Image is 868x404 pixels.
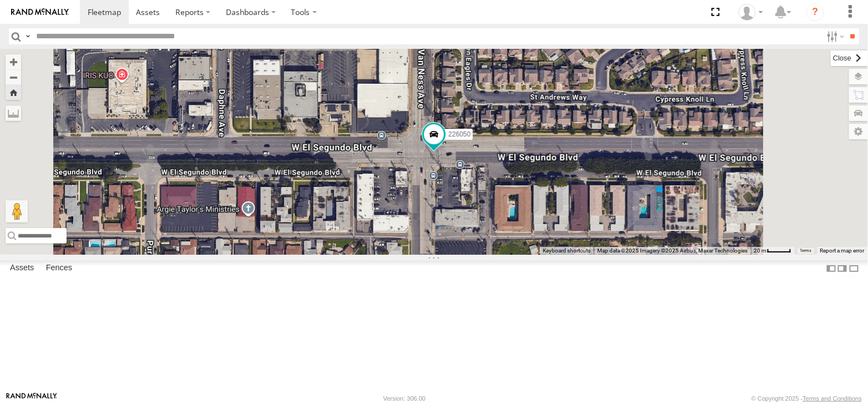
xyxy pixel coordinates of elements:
label: Dock Summary Table to the Left [826,260,837,276]
label: Map Settings [849,124,868,139]
span: 226050 [448,130,471,138]
button: Keyboard shortcuts [543,247,591,255]
button: Zoom in [6,54,21,69]
button: Zoom out [6,69,21,85]
div: Version: 306.00 [383,395,426,402]
button: Drag Pegman onto the map to open Street View [6,200,28,223]
label: Measure [6,105,21,121]
span: Map data ©2025 Imagery ©2025 Airbus, Maxar Technologies [597,248,748,254]
a: Terms (opens in new tab) [800,248,812,252]
button: Map Scale: 20 m per 40 pixels [751,247,795,255]
label: Search Filter Options [822,28,846,44]
label: Assets [4,261,39,276]
label: Hide Summary Table [849,260,860,276]
i: ? [806,3,824,21]
label: Search Query [23,28,32,44]
a: Visit our Website [6,393,57,404]
div: Keith Norris [735,4,767,21]
div: © Copyright 2025 - [751,395,862,402]
img: rand-logo.svg [11,8,69,16]
label: Dock Summary Table to the Right [837,260,848,276]
label: Fences [41,261,78,276]
a: Report a map error [820,248,865,254]
span: 20 m [754,248,767,254]
button: Zoom Home [6,85,21,100]
a: Terms and Conditions [803,395,862,402]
